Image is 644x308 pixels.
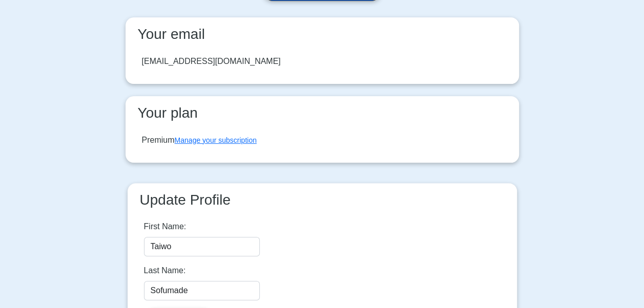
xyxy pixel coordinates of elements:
h3: Your email [134,26,511,43]
div: [EMAIL_ADDRESS][DOMAIN_NAME] [142,55,281,68]
h3: Update Profile [136,191,509,209]
label: Last Name: [144,265,186,277]
label: First Name: [144,221,186,233]
h3: Your plan [134,104,511,122]
div: Premium [142,134,257,146]
a: Manage your subscription [175,136,257,144]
